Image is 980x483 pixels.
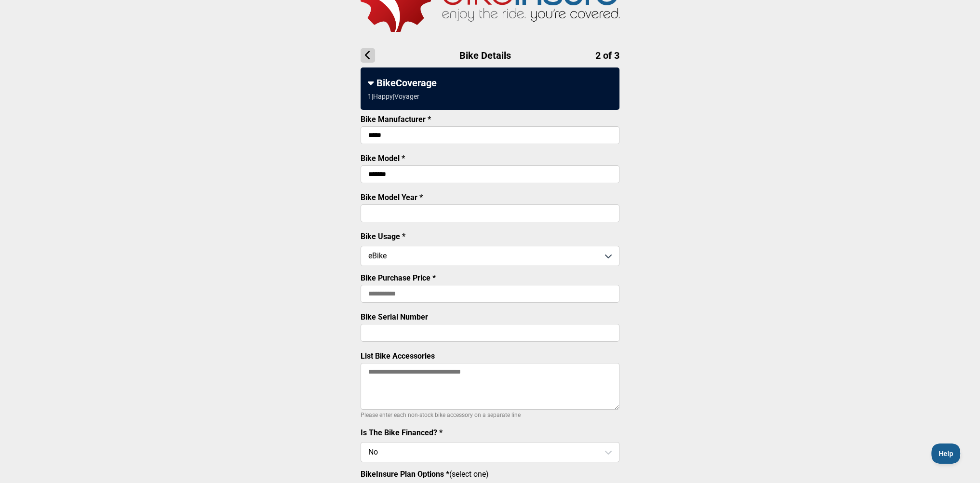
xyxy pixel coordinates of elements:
p: Please enter each non-stock bike accessory on a separate line [361,409,619,421]
label: Bike Model Year * [361,193,423,202]
label: (select one) [361,470,619,479]
span: 2 of 3 [595,50,619,61]
strong: BikeInsure Plan Options * [361,470,449,479]
div: 1 | Happy | Voyager [368,93,419,100]
label: Is The Bike Financed? * [361,428,443,437]
div: BikeCoverage [368,77,612,89]
label: Bike Purchase Price * [361,273,436,282]
h1: Bike Details [361,48,619,63]
label: Bike Model * [361,154,405,163]
iframe: Toggle Customer Support [931,443,961,464]
label: Bike Serial Number [361,312,428,322]
label: Bike Usage * [361,232,405,241]
label: List Bike Accessories [361,351,435,361]
label: Bike Manufacturer * [361,115,431,124]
